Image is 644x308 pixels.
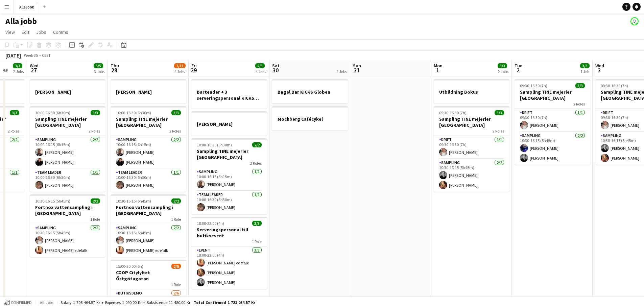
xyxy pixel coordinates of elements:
div: CEST [42,53,51,58]
div: 4 Jobs [256,69,266,74]
span: 2 Roles [89,128,100,134]
app-card-role: Event3/318:00-22:00 (4h)[PERSON_NAME] edefalk[PERSON_NAME][PERSON_NAME] [191,246,267,289]
span: 5/5 [255,63,265,68]
div: 2 Jobs [336,69,347,74]
span: 3/3 [91,110,100,115]
app-card-role: Sampling2/210:30-16:15 (5h45m)[PERSON_NAME][PERSON_NAME] [434,159,509,192]
span: 2 Roles [573,101,585,106]
span: 1 Role [171,282,181,287]
span: 27 [29,66,39,74]
app-card-role: Drift1/109:30-16:30 (7h)[PERSON_NAME] [515,109,590,132]
h1: Alla jobb [5,16,37,26]
span: Wed [595,63,604,69]
span: 1 Role [252,239,262,244]
h3: Mockberg Cafécykel [272,116,348,122]
span: 3/3 [10,110,19,115]
span: Total Confirmed 1 721 034.57 kr [194,300,255,305]
app-card-role: Sampling2/210:00-16:15 (6h15m)[PERSON_NAME][PERSON_NAME] [30,136,105,169]
span: 2 Roles [493,128,504,134]
app-card-role: Sampling1/110:00-16:15 (6h15m)[PERSON_NAME] [191,168,267,191]
div: [DATE] [5,52,21,59]
h3: Sampling TINE mejerier [GEOGRAPHIC_DATA] [434,116,509,128]
app-job-card: Utbildning Bokus [434,79,509,103]
app-card-role: Drift1/109:30-16:30 (7h)[PERSON_NAME] [434,136,509,159]
span: Fri [191,63,197,69]
h3: [PERSON_NAME] [30,89,105,95]
span: Sun [353,63,361,69]
span: 28 [110,66,119,74]
app-job-card: 10:00-16:30 (6h30m)3/3Sampling TINE mejerier [GEOGRAPHIC_DATA]2 RolesSampling2/210:00-16:15 (6h15... [30,106,105,192]
a: View [3,28,18,37]
span: Mon [434,63,443,69]
button: Alla jobb [14,0,40,14]
app-job-card: 10:00-16:30 (6h30m)2/2Sampling TINE mejerier [GEOGRAPHIC_DATA]2 RolesSampling1/110:00-16:15 (6h15... [191,138,267,214]
app-user-avatar: Stina Dahl [630,17,639,25]
span: 3/3 [171,110,181,115]
span: 3/3 [252,221,262,226]
app-card-role: Team Leader1/110:00-16:30 (6h30m)[PERSON_NAME] [191,191,267,214]
h3: Sampling TINE mejerier [GEOGRAPHIC_DATA] [515,89,590,101]
app-card-role: Sampling2/210:30-16:15 (5h45m)[PERSON_NAME][PERSON_NAME] [515,132,590,165]
span: Thu [111,63,119,69]
span: 1 [433,66,443,74]
span: 3/3 [575,83,585,88]
span: 18:00-22:00 (4h) [197,221,224,226]
div: Mockberg Cafécykel [272,106,348,131]
h3: COOP Citylyftet Östgötagatan [111,269,186,282]
app-job-card: 10:30-16:15 (5h45m)2/2Fortnox vattensampling i [GEOGRAPHIC_DATA]1 RoleSampling2/210:30-16:15 (5h4... [111,194,186,257]
app-card-role: Team Leader1/110:00-16:30 (6h30m)[PERSON_NAME] [111,169,186,192]
div: 2 Jobs [498,69,508,74]
div: 4 Jobs [174,69,185,74]
h3: Bagel Bar KICKS Globen [272,89,348,95]
span: 2 [514,66,522,74]
app-job-card: Bagel Bar KICKS Globen [272,79,348,103]
span: 10:30-16:15 (5h45m) [116,198,151,204]
span: 30 [271,66,280,74]
app-job-card: 10:30-16:15 (5h45m)2/2Fortnox vattensampling i [GEOGRAPHIC_DATA]1 RoleSampling2/210:30-16:15 (5h4... [30,194,105,257]
app-job-card: [PERSON_NAME] [30,79,105,103]
span: 2 Roles [250,161,262,166]
span: 3/3 [495,110,504,115]
a: Jobs [33,28,49,37]
span: 3/3 [498,63,507,68]
span: 2/2 [252,142,262,147]
span: All jobs [39,300,55,305]
h3: Sampling TINE mejerier [GEOGRAPHIC_DATA] [30,116,105,128]
span: 10:00-16:30 (6h30m) [116,110,151,115]
div: 10:00-16:30 (6h30m)3/3Sampling TINE mejerier [GEOGRAPHIC_DATA]2 RolesSampling2/210:00-16:15 (6h15... [111,106,186,192]
span: 1 Role [171,217,181,222]
div: 1 Job [580,69,589,74]
app-job-card: [PERSON_NAME] [191,111,267,136]
h3: [PERSON_NAME] [111,89,186,95]
span: 09:30-16:30 (7h) [520,83,547,88]
span: Wed [30,63,39,69]
span: 2/6 [171,264,181,269]
span: 31 [352,66,361,74]
span: 09:30-16:30 (7h) [439,110,467,115]
span: 09:30-16:30 (7h) [601,83,628,88]
span: View [5,29,15,35]
span: 7/11 [174,63,186,68]
span: 2/2 [91,198,100,204]
span: 3 [594,66,604,74]
span: 10:00-16:30 (6h30m) [197,142,232,147]
span: 10:30-16:15 (5h45m) [35,198,70,204]
app-card-role: Sampling2/210:00-16:15 (6h15m)[PERSON_NAME][PERSON_NAME] [111,136,186,169]
app-job-card: 09:30-16:30 (7h)3/3Sampling TINE mejerier [GEOGRAPHIC_DATA]2 RolesDrift1/109:30-16:30 (7h)[PERSON... [434,106,509,192]
span: Edit [22,29,29,35]
div: Bartender + 3 serveringspersonal KICKS Globen [191,79,267,109]
span: 15:00-20:00 (5h) [116,264,143,269]
span: Confirmed [11,300,32,305]
app-card-role: Sampling2/210:30-16:15 (5h45m)[PERSON_NAME][PERSON_NAME] edefalk [111,224,186,257]
div: [PERSON_NAME] [111,79,186,103]
div: 18:00-22:00 (4h)3/3Serveringspersonal till butiksevent1 RoleEvent3/318:00-22:00 (4h)[PERSON_NAME]... [191,217,267,289]
span: Comms [53,29,68,35]
span: 10:00-16:30 (6h30m) [35,110,70,115]
span: Sat [272,63,280,69]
